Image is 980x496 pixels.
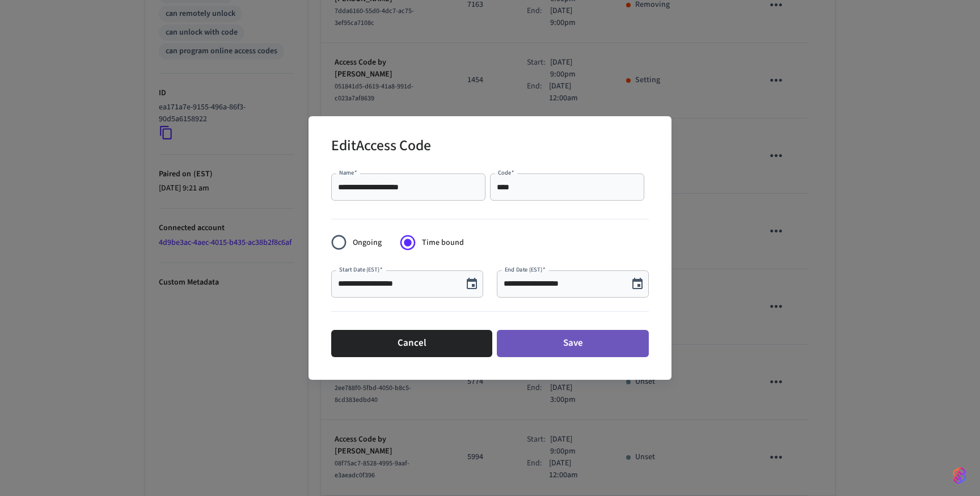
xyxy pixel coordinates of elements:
h2: Edit Access Code [331,130,431,164]
button: Save [497,330,649,357]
label: End Date (EST) [505,265,545,274]
label: Start Date (EST) [339,265,383,274]
span: Time bound [422,237,464,249]
label: Name [339,168,357,177]
label: Code [498,168,514,177]
button: Cancel [331,330,492,357]
img: SeamLogoGradient.69752ec5.svg [953,467,966,485]
button: Choose date, selected date is Aug 30, 2025 [461,273,483,295]
button: Choose date, selected date is Aug 31, 2025 [626,273,649,295]
span: Ongoing [353,237,382,249]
